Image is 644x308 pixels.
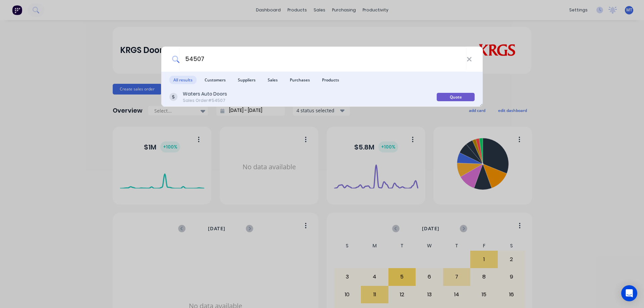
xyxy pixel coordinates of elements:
[286,76,314,84] span: Purchases
[183,90,227,98] div: Waters Auto Doors
[264,76,282,84] span: Sales
[318,76,343,84] span: Products
[437,93,475,101] div: Quote
[621,285,637,301] div: Open Intercom Messenger
[169,76,197,84] span: All results
[183,98,227,104] div: Sales Order #54507
[179,47,467,72] input: Start typing a customer or supplier name to create a new order...
[234,76,260,84] span: Suppliers
[201,76,230,84] span: Customers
